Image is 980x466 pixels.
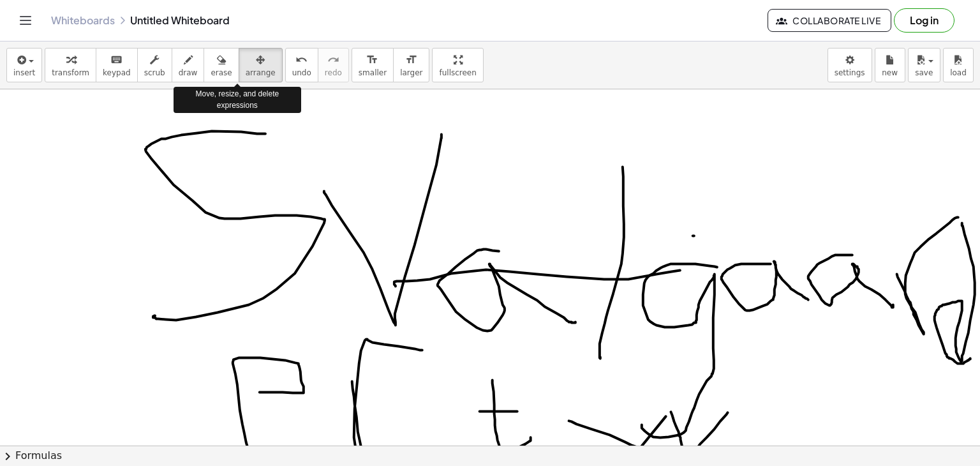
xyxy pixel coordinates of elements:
[915,68,933,77] span: save
[393,48,429,82] button: format_sizelarger
[172,48,205,82] button: draw
[292,68,311,77] span: undo
[359,68,387,77] span: smaller
[144,68,165,77] span: scrub
[52,68,89,77] span: transform
[950,68,967,77] span: load
[828,48,872,82] button: settings
[778,15,880,26] span: Collaborate Live
[405,52,417,68] i: format_size
[318,48,349,82] button: redoredo
[400,68,422,77] span: larger
[51,14,115,27] a: Whiteboards
[174,87,301,112] div: Move, resize, and delete expressions
[894,8,954,33] button: Log in
[6,48,42,82] button: insert
[908,48,940,82] button: save
[943,48,974,82] button: load
[179,68,198,77] span: draw
[96,48,138,82] button: keyboardkeypad
[835,68,865,77] span: settings
[882,68,898,77] span: new
[103,68,131,77] span: keypad
[366,52,378,68] i: format_size
[439,68,476,77] span: fullscreen
[327,52,339,68] i: redo
[13,68,35,77] span: insert
[295,52,308,68] i: undo
[285,48,318,82] button: undoundo
[45,48,96,82] button: transform
[325,68,342,77] span: redo
[15,10,36,31] button: Toggle navigation
[211,68,232,77] span: erase
[432,48,483,82] button: fullscreen
[239,48,283,82] button: arrange
[352,48,394,82] button: format_sizesmaller
[246,68,276,77] span: arrange
[137,48,172,82] button: scrub
[110,52,122,68] i: keyboard
[204,48,239,82] button: erase
[875,48,905,82] button: new
[768,9,891,32] button: Collaborate Live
